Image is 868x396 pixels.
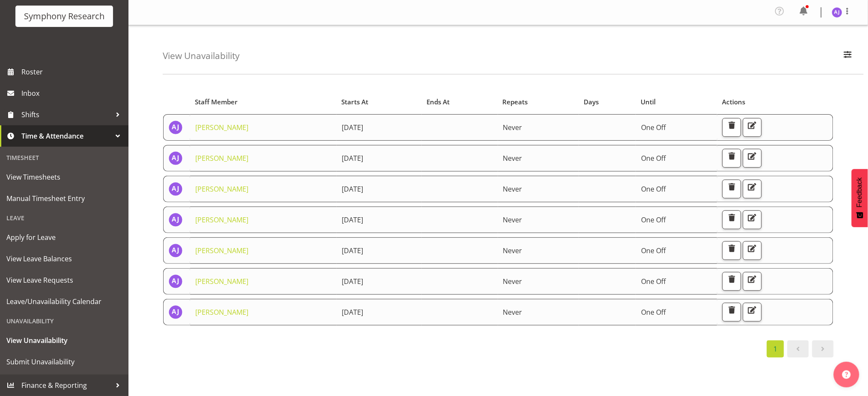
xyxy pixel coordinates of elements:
span: [DATE] [342,246,363,255]
span: View Leave Requests [6,274,122,287]
span: Finance & Reporting [21,379,111,392]
span: Time & Attendance [21,130,111,142]
a: [PERSON_NAME] [195,277,248,286]
button: Edit Unavailability [743,272,762,291]
button: Edit Unavailability [743,118,762,137]
div: Staff Member [195,97,332,107]
span: Manual Timesheet Entry [6,192,122,205]
div: Actions [722,97,829,107]
a: [PERSON_NAME] [195,184,248,194]
span: View Leave Balances [6,252,122,265]
div: Symphony Research [24,10,104,23]
span: One Off [641,123,666,132]
button: Delete Unavailability [722,210,741,229]
div: Timesheet [2,149,126,166]
span: View Timesheets [6,171,122,183]
span: One Off [641,277,666,286]
div: Ends At [427,97,493,107]
a: View Unavailability [2,330,126,351]
button: Delete Unavailability [722,272,741,291]
a: Apply for Leave [2,227,126,248]
button: Edit Unavailability [743,210,762,229]
button: Feedback - Show survey [852,169,868,227]
span: Never [503,215,522,225]
img: aditi-jaiswal1830.jpg [169,244,182,257]
span: Leave/Unavailability Calendar [6,295,122,308]
span: One Off [641,154,666,163]
a: Submit Unavailability [2,351,126,372]
h4: View Unavailability [163,51,239,61]
button: Delete Unavailability [722,149,741,168]
a: [PERSON_NAME] [195,123,248,132]
span: [DATE] [342,307,363,317]
img: aditi-jaiswal1830.jpg [169,182,182,196]
a: [PERSON_NAME] [195,215,248,225]
span: [DATE] [342,277,363,286]
a: [PERSON_NAME] [195,246,248,255]
span: Never [503,184,522,194]
span: One Off [641,307,666,317]
span: Never [503,154,522,163]
span: Roster [21,65,124,78]
a: Manual Timesheet Entry [2,188,126,209]
a: [PERSON_NAME] [195,154,248,163]
span: Never [503,277,522,286]
span: Apply for Leave [6,231,122,244]
div: Days [584,97,631,107]
span: Inbox [21,87,124,100]
div: Repeats [503,97,574,107]
img: aditi-jaiswal1830.jpg [169,151,182,165]
span: Shifts [21,108,111,121]
img: aditi-jaiswal1830.jpg [169,213,182,227]
button: Filter Employees [839,47,857,65]
button: Edit Unavailability [743,149,762,168]
span: Never [503,123,522,132]
span: [DATE] [342,123,363,132]
button: Delete Unavailability [722,303,741,322]
span: Never [503,307,522,317]
span: View Unavailability [6,334,122,347]
span: [DATE] [342,184,363,194]
a: [PERSON_NAME] [195,307,248,317]
img: aditi-jaiswal1830.jpg [169,305,182,319]
span: One Off [641,246,666,255]
span: One Off [641,215,666,225]
button: Edit Unavailability [743,180,762,198]
span: [DATE] [342,215,363,225]
div: Leave [2,209,126,227]
span: Submit Unavailability [6,355,122,368]
button: Delete Unavailability [722,241,741,260]
div: Until [641,97,713,107]
div: Starts At [342,97,417,107]
span: Never [503,246,522,255]
img: help-xxl-2.png [842,370,851,379]
button: Delete Unavailability [722,118,741,137]
div: Unavailability [2,312,126,330]
img: aditi-jaiswal1830.jpg [169,275,182,288]
span: [DATE] [342,154,363,163]
a: View Timesheets [2,166,126,188]
img: aditi-jaiswal1830.jpg [832,7,842,18]
a: View Leave Balances [2,248,126,269]
a: Leave/Unavailability Calendar [2,291,126,312]
button: Edit Unavailability [743,303,762,322]
img: aditi-jaiswal1830.jpg [169,121,182,134]
a: View Leave Requests [2,269,126,291]
span: One Off [641,184,666,194]
span: Feedback [856,177,864,207]
button: Delete Unavailability [722,180,741,198]
button: Edit Unavailability [743,241,762,260]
